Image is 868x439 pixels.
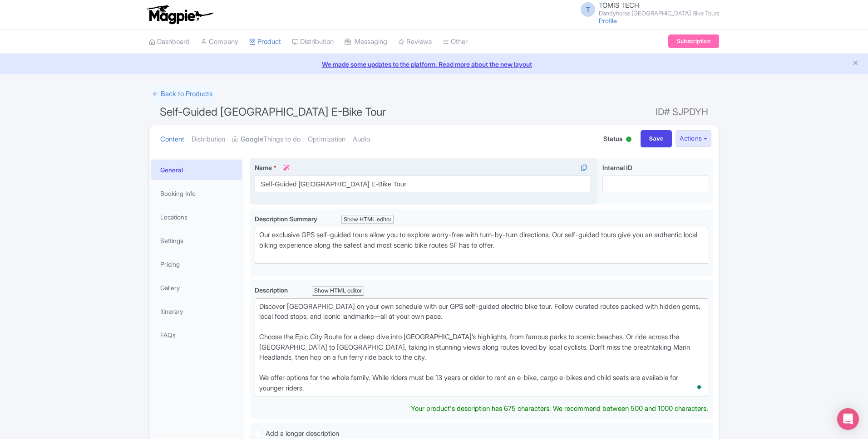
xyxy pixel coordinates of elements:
a: Optimization [308,125,345,154]
a: We made some updates to the platform. Read more about the new layout [5,59,863,69]
a: Subscription [668,34,719,48]
div: Our exclusive GPS self-guided tours allow you to explore worry-free with turn-by-turn directions.... [259,230,704,261]
a: Pricing [151,254,242,274]
a: Messaging [345,29,387,54]
a: Audio [353,125,370,154]
button: Actions [676,130,711,147]
a: Itinerary [151,301,242,322]
a: Dashboard [149,29,190,54]
a: Gallery [151,278,242,298]
input: Save [641,130,672,147]
a: Settings [151,230,242,251]
small: Dandyhorse [GEOGRAPHIC_DATA] Bike Tours [599,10,719,16]
a: Content [160,125,184,154]
a: ← Back to Products [149,85,216,103]
div: Active [624,133,633,147]
a: FAQs [151,325,242,345]
div: Show HTML editor [312,286,364,296]
span: Self-Guided [GEOGRAPHIC_DATA] E-Bike Tour [160,105,386,118]
a: Profile [599,17,617,24]
span: T [581,2,595,17]
span: TOMIS TECH [599,1,639,10]
span: Internal ID [602,164,632,171]
a: Reviews [398,29,432,54]
div: Your product's description has 675 characters. We recommend between 500 and 1000 characters. [411,404,708,414]
div: Discover [GEOGRAPHIC_DATA] on your own schedule with our GPS self-guided electric bike tour. Foll... [259,302,704,394]
span: ID# SJPDYH [656,103,708,121]
a: Product [249,29,281,54]
span: Name [255,164,272,171]
a: Booking Info [151,183,242,204]
a: Locations [151,207,242,227]
a: Distribution [292,29,334,54]
a: Distribution [192,125,225,154]
a: T TOMIS TECH Dandyhorse [GEOGRAPHIC_DATA] Bike Tours [575,2,719,16]
a: Other [443,29,468,54]
strong: Google [241,134,263,145]
span: Status [603,134,622,143]
div: Show HTML editor [341,215,394,224]
div: Open Intercom Messenger [837,408,859,430]
a: GoogleThings to do [232,125,301,154]
a: Company [201,29,238,54]
a: General [151,160,242,180]
img: logo-ab69f6fb50320c5b225c76a69d11143b.png [144,5,215,24]
span: Description Summary [255,215,319,223]
trix-editor: To enrich screen reader interactions, please activate Accessibility in Grammarly extension settings [255,298,708,397]
button: Close announcement [852,59,859,69]
span: Description [255,286,289,294]
span: Add a longer description [266,429,339,438]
